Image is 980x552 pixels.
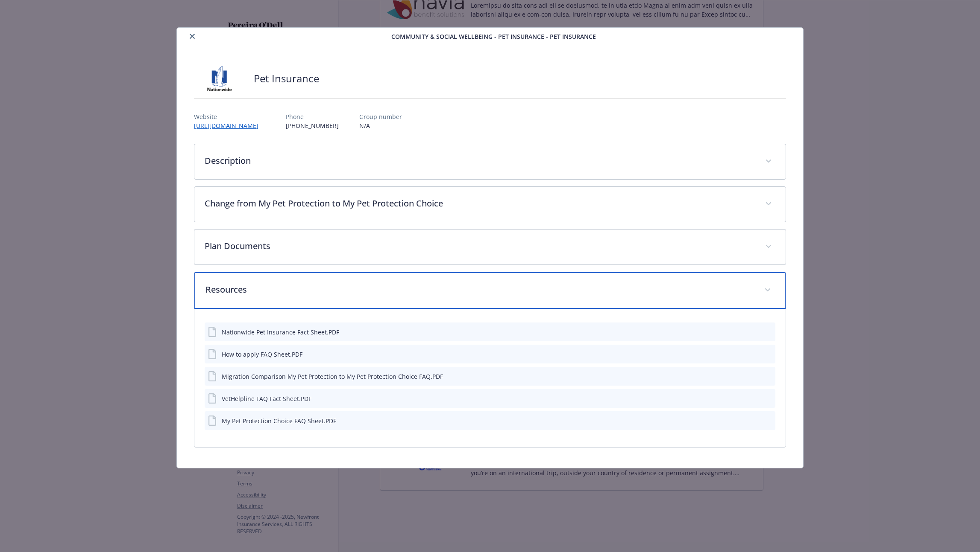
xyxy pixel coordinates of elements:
div: Resources [194,309,786,447]
img: Nationwide Pet Insurance [194,66,245,91]
div: Nationwide Pet Insurance Fact Sheet.PDF [222,328,339,337]
button: close [187,31,197,41]
p: Resources [205,283,754,296]
button: preview file [764,350,772,359]
button: preview file [764,328,772,337]
button: preview file [764,372,772,381]
div: How to apply FAQ Sheet.PDF [222,350,302,359]
div: My Pet Protection Choice FAQ Sheet.PDF [222,416,336,425]
p: Website [194,112,265,121]
p: Phone [286,112,339,121]
div: VetHelpline FAQ Fact Sheet.PDF [222,394,311,403]
div: Resources [194,272,786,309]
p: Group number [359,112,402,121]
a: [URL][DOMAIN_NAME] [194,122,265,130]
span: Community & Social Wellbeing - Pet Insurance - Pet Insurance [391,32,596,41]
button: download file [751,394,757,403]
p: N/A [359,121,402,130]
button: download file [751,328,757,337]
button: preview file [764,394,772,403]
div: Description [194,144,786,179]
button: download file [751,416,757,425]
p: Plan Documents [205,240,755,253]
div: Migration Comparison My Pet Protection to My Pet Protection Choice FAQ.PDF [222,372,443,381]
p: [PHONE_NUMBER] [286,121,339,130]
button: download file [751,350,757,359]
div: Plan Documents [194,230,786,264]
button: preview file [764,416,772,425]
button: download file [751,372,757,381]
p: Change from My Pet Protection to My Pet Protection Choice [205,197,755,210]
div: Change from My Pet Protection to My Pet Protection Choice [194,187,786,222]
h2: Pet Insurance [254,71,319,86]
p: Description [205,154,755,167]
div: details for plan Community & Social Wellbeing - Pet Insurance - Pet Insurance [98,27,882,468]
